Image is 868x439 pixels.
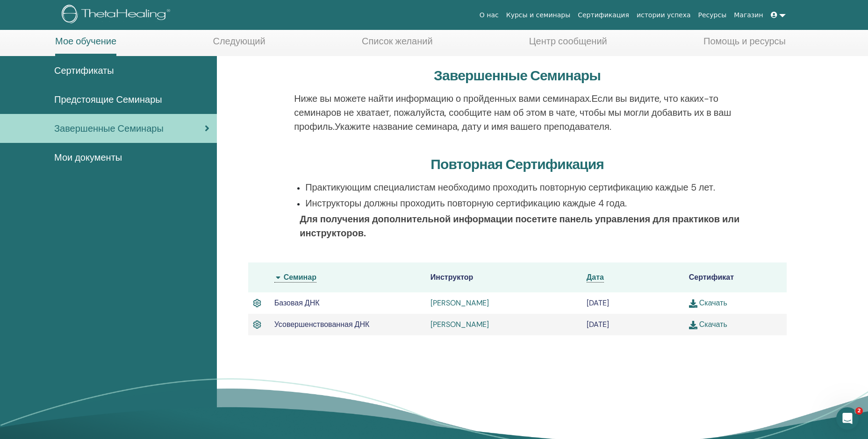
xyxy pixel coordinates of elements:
[55,35,116,47] ya-tr-span: Мое обучение
[476,7,502,24] a: О нас
[274,298,320,308] ya-tr-span: Базовая ДНК
[578,11,629,19] ya-tr-span: Сертификация
[506,11,571,19] ya-tr-span: Курсы и семинары
[502,7,574,24] a: Курсы и семинары
[335,120,611,133] ya-tr-span: Укажите название семинара, дату и имя вашего преподавателя.
[294,92,731,133] ya-tr-span: Если вы видите, что каких-то семинаров не хватает, пожалуйста, сообщите нам об этом в чате, чтобы...
[274,319,370,329] ya-tr-span: Усовершенствованная ДНК
[213,35,265,47] ya-tr-span: Следующий
[529,35,607,54] a: Центр сообщений
[587,319,609,329] ya-tr-span: [DATE]
[305,181,715,193] ya-tr-span: Практикующим специалистам необходимо проходить повторную сертификацию каждые 5 лет.
[430,319,489,329] a: [PERSON_NAME]
[689,319,727,329] a: Скачать
[55,35,116,56] a: Мое обучение
[587,298,609,308] ya-tr-span: [DATE]
[574,7,633,24] a: Сертификация
[253,297,261,309] img: Активный Сертификат
[213,35,265,54] a: Следующий
[734,11,763,19] ya-tr-span: Магазин
[305,197,627,209] ya-tr-span: Инструкторы должны проходить повторную сертификацию каждые 4 года.
[689,298,727,308] a: Скачать
[253,319,261,331] img: Активный Сертификат
[698,11,727,19] ya-tr-span: Ресурсы
[695,7,731,24] a: Ресурсы
[300,213,739,239] ya-tr-span: Для получения дополнительной информации посетите панель управления для практиков или инструкторов.
[637,11,691,19] ya-tr-span: истории успеха
[633,7,695,24] a: истории успеха
[703,35,786,54] a: Помощь и ресурсы
[430,272,473,282] ya-tr-span: Инструктор
[430,298,489,308] a: [PERSON_NAME]
[54,93,162,106] ya-tr-span: Предстоящие Семинары
[362,35,433,54] a: Список желаний
[703,35,786,47] ya-tr-span: Помощь и ресурсы
[730,7,767,24] a: Магазин
[689,299,697,308] img: download.svg
[430,155,604,173] ya-tr-span: Повторная Сертификация
[529,35,607,47] ya-tr-span: Центр сообщений
[362,35,433,47] ya-tr-span: Список желаний
[689,321,697,329] img: download.svg
[855,407,863,415] span: 2
[294,92,591,105] ya-tr-span: Ниже вы можете найти информацию о пройденных вами семинарах.
[54,122,164,135] ya-tr-span: Завершенные Семинары
[587,272,604,282] ya-tr-span: Дата
[587,272,604,283] a: Дата
[689,272,734,282] ya-tr-span: Сертификат
[480,11,499,19] ya-tr-span: О нас
[699,298,727,308] ya-tr-span: Скачать
[54,151,122,163] ya-tr-span: Мои документы
[836,407,859,430] iframe: Прямой чат по внутренней связи
[62,5,173,26] img: logo.png
[54,64,114,77] ya-tr-span: Сертификаты
[434,66,601,85] ya-tr-span: Завершенные Семинары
